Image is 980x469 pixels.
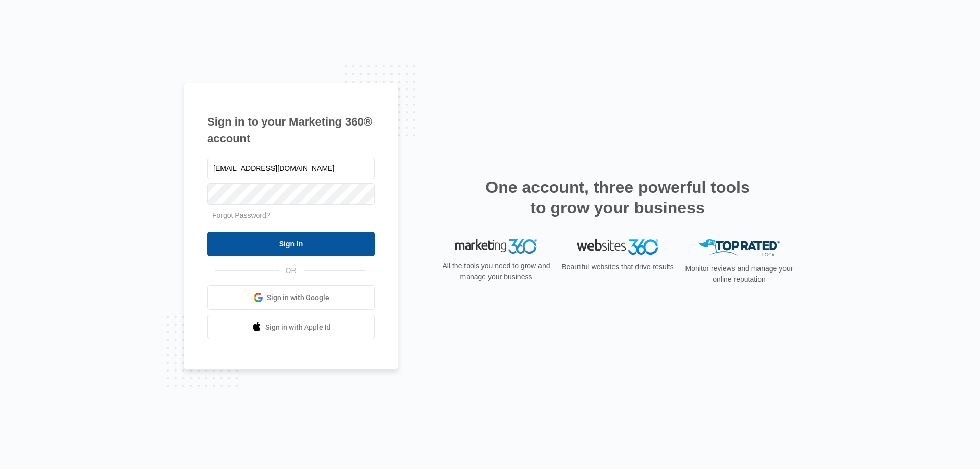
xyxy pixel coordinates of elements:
img: Marketing 360 [455,239,537,254]
span: Sign in with Google [267,292,329,303]
a: Sign in with Apple Id [207,315,375,339]
a: Sign in with Google [207,285,375,310]
span: Sign in with Apple Id [265,322,331,333]
h1: Sign in to your Marketing 360® account [207,113,375,147]
p: All the tools you need to grow and manage your business [439,261,553,282]
input: Sign In [207,232,375,256]
h2: One account, three powerful tools to grow your business [482,177,753,218]
img: Websites 360 [577,239,658,254]
p: Monitor reviews and manage your online reputation [682,263,796,285]
p: Beautiful websites that drive results [560,262,675,273]
input: Email [207,158,375,179]
span: OR [279,265,304,276]
img: Top Rated Local [698,239,780,256]
a: Forgot Password? [212,211,271,219]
